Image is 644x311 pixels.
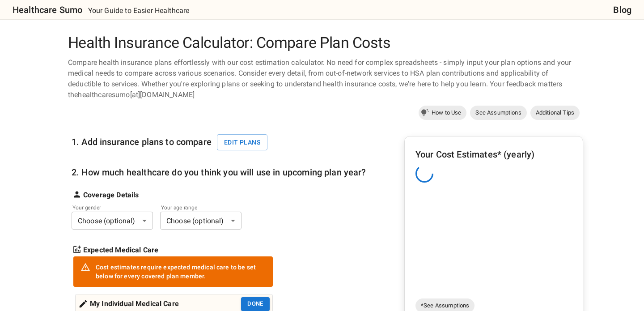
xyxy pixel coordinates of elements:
[470,108,526,117] span: See Assumptions
[161,204,229,211] label: Your age range
[217,134,267,151] button: Edit plans
[96,259,266,284] div: Cost estimates require expected medical care to be set below for every covered plan member.
[415,147,572,162] h6: Your Cost Estimates* (yearly)
[613,3,631,17] a: Blog
[64,57,580,100] div: Compare health insurance plans effortlessly with our cost estimation calculator. No need for comp...
[64,34,580,52] h1: Health Insurance Calculator: Compare Plan Costs
[530,108,580,117] span: Additional Tips
[83,190,139,200] strong: Coverage Details
[419,106,467,120] a: How to Use
[13,3,82,17] h6: Healthcare Sumo
[72,134,273,151] h6: 1. Add insurance plans to compare
[415,301,475,310] span: *See Assumptions
[5,3,82,17] a: Healthcare Sumo
[470,106,526,120] a: See Assumptions
[78,297,179,311] div: My Individual Medical Care
[72,212,153,230] div: Choose (optional)
[426,108,467,117] span: How to Use
[72,165,366,179] h6: 2. How much healthcare do you think you will use in upcoming plan year?
[88,5,190,16] p: Your Guide to Easier Healthcare
[530,106,580,120] a: Additional Tips
[83,245,158,256] strong: Expected Medical Care
[160,212,241,230] div: Choose (optional)
[241,297,270,311] button: Done
[72,204,140,211] label: Your gender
